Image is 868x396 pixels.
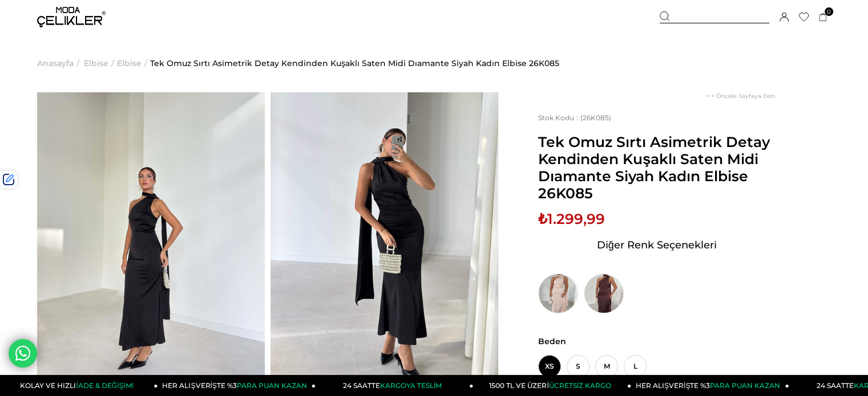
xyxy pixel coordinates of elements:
[117,34,150,92] li: >
[37,7,106,27] img: logo
[706,92,775,100] a: < < Önceki Sayfaya Dön
[595,355,618,378] span: M
[271,92,498,395] img: Dıamante Elbise 26K085
[538,336,775,346] span: Beden
[825,7,833,16] span: 0
[819,13,827,22] a: 0
[84,34,108,92] a: Elbise
[538,133,775,202] span: Tek Omuz Sırtı Asimetrik Detay Kendinden Kuşaklı Saten Midi Dıamante Siyah Kadın Elbise 26K085
[237,381,307,390] span: PARA PUAN KAZAN
[158,375,316,396] a: HER ALIŞVERİŞTE %3PARA PUAN KAZAN
[37,34,74,92] a: Anasayfa
[474,375,632,396] a: 1500 TL VE ÜZERİÜCRETSİZ KARGO
[538,210,605,227] span: ₺1.299,99
[631,375,789,396] a: HER ALIŞVERİŞTE %3PARA PUAN KAZAN
[624,355,647,378] span: L
[538,113,611,122] span: (26K085)
[37,34,82,92] li: >
[76,381,133,390] span: İADE & DEĞİŞİM!
[37,92,265,395] img: Dıamante Elbise 26K085
[150,34,559,92] a: Tek Omuz Sırtı Asimetrik Detay Kendinden Kuşaklı Saten Midi Dıamante Siyah Kadın Elbise 26K085
[538,113,580,122] span: Stok Kodu
[84,34,117,92] li: >
[538,355,561,378] span: XS
[597,236,717,254] span: Diğer Renk Seçenekleri
[710,381,780,390] span: PARA PUAN KAZAN
[380,381,442,390] span: KARGOYA TESLİM
[316,375,474,396] a: 24 SAATTEKARGOYA TESLİM
[117,34,142,92] a: Elbise
[538,273,578,313] img: Tek Omuz Sırtı Asimetrik Detay Kendinden Kuşaklı Saten Midi Dıamante Taş Kadın Elbise 26K085
[584,273,624,313] img: Tek Omuz Sırtı Asimetrik Detay Kendinden Kuşaklı Saten Midi Dıamante Kahve Kadın Elbise 26K085
[549,381,611,390] span: ÜCRETSİZ KARGO
[567,355,590,378] span: S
